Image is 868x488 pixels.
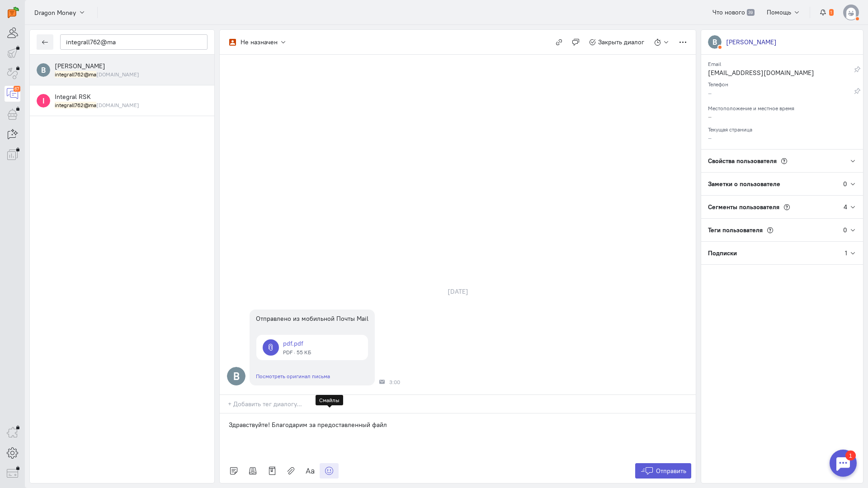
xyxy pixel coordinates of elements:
img: carrot-quest.svg [8,7,19,18]
input: Поиск по имени, почте, телефону [60,34,208,50]
div: 0 [843,179,847,188]
small: Телефон [708,79,728,88]
div: [PERSON_NAME] [726,38,777,47]
span: 3:00 [389,379,400,385]
div: Смайлы [316,395,343,405]
mark: integrall762@ma [55,102,96,108]
span: Integral RSK [55,93,91,101]
small: integrall762@mail.ru [55,70,139,78]
div: 67 [14,86,20,92]
button: Отправить [635,463,692,479]
div: [EMAIL_ADDRESS][DOMAIN_NAME] [708,68,854,80]
div: 1 [845,249,847,258]
span: Dragon Money [34,8,76,17]
div: 4 [844,202,847,211]
text: В [41,65,46,75]
div: Подписки [701,242,845,264]
mark: integrall762@ma [55,71,96,78]
div: 0 [843,225,847,235]
button: Помощь [762,5,806,20]
span: 39 [747,9,755,16]
img: default-v4.png [843,5,859,20]
small: integrall762@mail.ru [55,101,139,109]
a: 67 [5,86,20,102]
text: I [42,96,45,105]
p: Здравствуйте! Благодарим за предоставленный файл [229,420,687,429]
text: В [233,370,240,383]
a: Что нового 39 [708,5,759,20]
button: Закрыть диалог [584,34,650,50]
span: Что нового [712,8,745,16]
span: Закрыть диалог [598,38,644,46]
span: Владимир Кондратьев [55,62,105,70]
div: Отправлено из мобильной Почты Mail [256,314,368,323]
text: В [712,37,717,47]
span: Теги пользователя [708,226,763,234]
span: Помощь [767,8,791,16]
div: [DATE] [438,285,478,298]
div: – [708,89,854,100]
div: 1 [20,5,31,15]
span: – [708,134,712,142]
small: Email [708,58,721,67]
button: 1 [815,5,839,20]
a: Посмотреть оригинал письма [256,373,330,380]
button: Dragon Money [29,4,90,20]
span: Отправить [656,467,686,475]
div: Местоположение и местное время [708,102,856,112]
span: – [708,113,712,121]
div: Заметки о пользователе [701,173,843,195]
span: Сегменты пользователя [708,203,779,211]
div: Не назначен [241,38,278,47]
div: Текущая страница [708,123,856,133]
span: 1 [829,9,834,16]
span: Свойства пользователя [708,157,777,165]
button: Не назначен [224,34,292,50]
div: Почта [379,379,385,385]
